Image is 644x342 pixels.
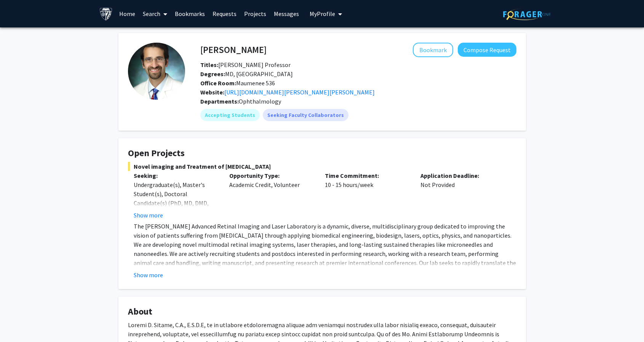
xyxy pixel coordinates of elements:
[200,109,260,121] mat-chip: Accepting Students
[209,0,240,27] a: Requests
[128,148,516,159] h4: Open Projects
[325,171,409,180] p: Time Commitment:
[139,0,171,27] a: Search
[503,8,551,20] img: ForagerOne Logo
[134,222,516,276] p: The [PERSON_NAME] Advanced Retinal Imaging and Laser Laboratory is a dynamic, diverse, multidisci...
[415,171,510,220] div: Not Provided
[200,61,218,69] b: Titles:
[200,79,275,87] span: Maumenee 536
[420,171,505,180] p: Application Deadline:
[134,211,163,220] button: Show more
[229,171,313,180] p: Opportunity Type:
[240,0,270,27] a: Projects
[200,97,239,105] b: Departments:
[413,43,453,57] button: Add Yannis Paulus to Bookmarks
[200,61,291,69] span: [PERSON_NAME] Professor
[134,171,218,180] p: Seeking:
[200,88,224,96] b: Website:
[270,0,303,27] a: Messages
[319,171,415,220] div: 10 - 15 hours/week
[200,79,236,87] b: Office Room:
[128,43,185,100] img: Profile Picture
[224,171,319,220] div: Academic Credit, Volunteer
[239,97,281,105] span: Ophthalmology
[134,270,163,280] button: Show more
[128,306,516,317] h4: About
[224,88,375,96] a: Opens in a new tab
[128,162,516,171] span: Novel imaging and Treatment of [MEDICAL_DATA]
[200,70,293,78] span: MD, [GEOGRAPHIC_DATA]
[200,70,225,78] b: Degrees:
[134,180,218,244] div: Undergraduate(s), Master's Student(s), Doctoral Candidate(s) (PhD, MD, DMD, PharmD, etc.), Postdo...
[200,43,267,57] h4: [PERSON_NAME]
[458,43,516,57] button: Compose Request to Yannis Paulus
[171,0,209,27] a: Bookmarks
[99,7,113,21] img: Johns Hopkins University Logo
[115,0,139,27] a: Home
[263,109,348,121] mat-chip: Seeking Faculty Collaborators
[310,10,335,18] span: My Profile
